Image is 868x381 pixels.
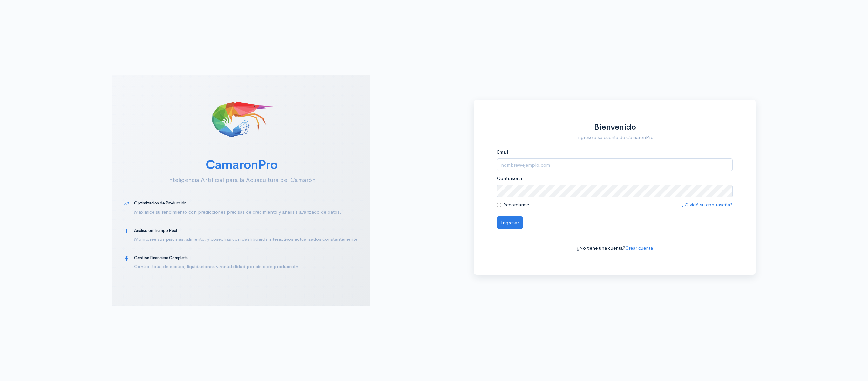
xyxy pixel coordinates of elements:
p: ¿No tiene una cuenta? [497,245,733,252]
label: Email [497,149,508,156]
h5: Optimización de Producción [134,201,359,205]
p: Inteligencia Artificial para la Acuacultura del Camarón [124,176,359,184]
p: Control total de costos, liquidaciones y rentabilidad por ciclo de producción. [134,263,359,270]
button: Ingresar [497,216,523,229]
label: Contraseña [497,175,522,182]
p: Ingrese a su cuenta de CamaronPro [497,134,733,141]
h5: Análisis en Tiempo Real [134,228,359,233]
h1: Bienvenido [497,123,733,132]
h5: Gestión Financiera Completa [134,256,359,260]
h2: CamaronPro [124,158,359,172]
a: ¿Olvidó su contraseña? [682,202,733,208]
label: Recordarme [503,201,529,209]
p: Maximice su rendimiento con predicciones precisas de crecimiento y análisis avanzado de datos. [134,209,359,216]
img: CamaronPro Logo [210,87,273,150]
p: Monitoree sus piscinas, alimento, y cosechas con dashboards interactivos actualizados constanteme... [134,236,359,243]
input: nombre@ejemplo.com [497,158,733,171]
a: Crear cuenta [625,245,653,251]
